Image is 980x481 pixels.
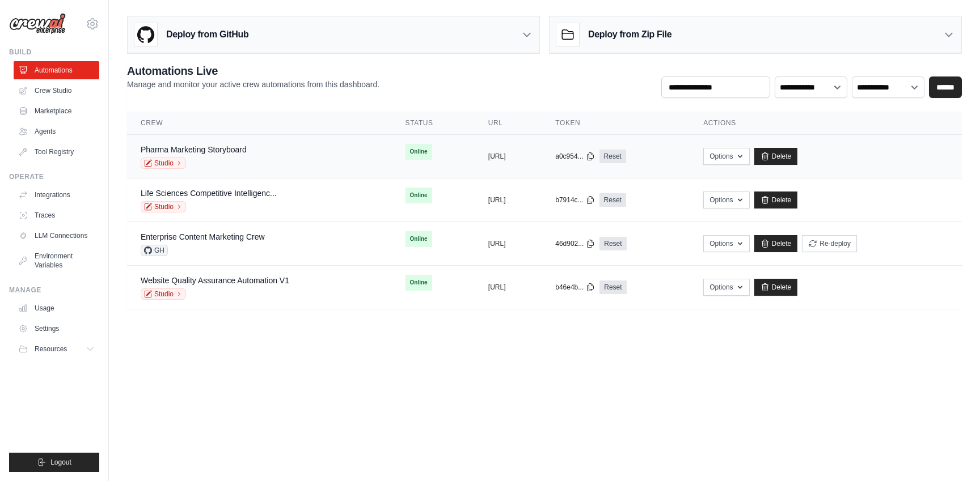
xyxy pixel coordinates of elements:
a: Reset [599,280,626,294]
button: a0c954... [555,152,594,161]
div: Manage [9,286,99,295]
a: Delete [754,148,798,165]
span: Online [405,231,432,247]
a: Studio [141,288,186,300]
h2: Automations Live [127,63,379,79]
th: Status [392,112,475,135]
button: b7914c... [555,195,594,205]
span: Logout [50,458,71,467]
a: Enterprise Content Marketing Crew [141,232,265,241]
div: Operate [9,172,99,181]
a: Studio [141,158,186,169]
button: 46d902... [555,239,595,248]
button: Options [703,191,749,208]
button: Options [703,235,749,252]
a: Website Quality Assurance Automation V1 [141,276,289,285]
a: Delete [754,191,798,208]
h3: Deploy from GitHub [166,28,248,41]
th: URL [475,112,542,135]
a: Integrations [14,186,99,204]
a: Reset [599,193,626,207]
a: Life Sciences Competitive Intelligenc... [141,189,277,198]
span: Resources [35,344,67,354]
span: Online [405,275,432,291]
button: b46e4b... [555,283,595,292]
p: Manage and monitor your active crew automations from this dashboard. [127,79,379,90]
th: Actions [690,112,962,135]
span: GH [141,245,168,256]
a: Environment Variables [14,247,99,274]
a: Delete [754,279,798,296]
a: Traces [14,206,99,224]
a: Settings [14,320,99,338]
a: Usage [14,299,99,317]
a: Tool Registry [14,143,99,161]
a: Reset [599,237,626,250]
img: GitHub Logo [134,23,157,46]
div: Build [9,48,99,57]
a: Reset [599,150,626,163]
th: Token [542,112,690,135]
h3: Deploy from Zip File [588,28,671,41]
span: Online [405,144,432,160]
button: Options [703,279,749,296]
a: LLM Connections [14,227,99,245]
img: Logo [9,13,66,35]
button: Resources [14,340,99,358]
a: Marketplace [14,102,99,120]
a: Delete [754,235,798,252]
button: Logout [9,453,99,472]
span: Online [405,188,432,203]
a: Crew Studio [14,82,99,100]
button: Re-deploy [802,235,857,252]
a: Pharma Marketing Storyboard [141,145,247,154]
a: Automations [14,61,99,79]
button: Options [703,148,749,165]
a: Studio [141,201,186,212]
th: Crew [127,112,392,135]
a: Agents [14,122,99,141]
